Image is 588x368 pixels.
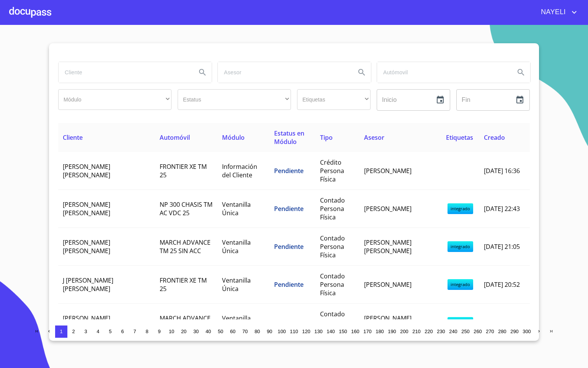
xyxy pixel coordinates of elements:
span: FRONTIER XE TM 25 [160,276,207,293]
span: integrado [448,279,473,290]
button: 290 [508,325,521,338]
span: [DATE] 22:43 [484,204,520,213]
span: 10 [169,329,174,334]
button: 5 [104,325,116,338]
span: Contado Persona Física [320,310,345,335]
button: 9 [153,325,165,338]
span: 220 [425,329,433,334]
div: ​ [58,89,171,110]
span: [PERSON_NAME] [PERSON_NAME] [364,314,412,331]
span: 270 [486,329,494,334]
span: J [PERSON_NAME] [PERSON_NAME] [63,276,113,293]
div: ​ [297,89,371,110]
span: 290 [510,329,518,334]
span: 210 [412,329,420,334]
span: 100 [278,329,286,334]
span: [DATE] 20:40 [484,318,520,327]
span: MARCH ADVANCE TM 25 SIN ACC [160,314,211,331]
span: [PERSON_NAME] [364,280,412,289]
span: NAYELI [535,6,570,18]
span: 280 [498,329,506,334]
span: [PERSON_NAME] [PERSON_NAME] [364,238,412,255]
span: Módulo [222,133,245,142]
button: 120 [300,325,312,338]
input: search [59,62,190,83]
span: 240 [449,329,457,334]
span: 110 [290,329,298,334]
button: 8 [141,325,153,338]
button: 240 [447,325,459,338]
span: [PERSON_NAME] [PERSON_NAME] [63,200,110,217]
span: 180 [376,329,384,334]
span: MARCH ADVANCE TM 25 SIN ACC [160,238,211,255]
span: 60 [230,329,235,334]
span: Pendiente [274,280,304,289]
span: NP 300 CHASIS TM AC VDC 25 [160,200,212,217]
span: Pendiente [274,204,304,213]
span: Estatus en Módulo [274,129,304,146]
button: 270 [484,325,496,338]
span: 150 [339,329,347,334]
button: Search [512,63,530,82]
button: Search [193,63,212,82]
button: account of current user [535,6,579,18]
button: 30 [190,325,202,338]
span: integrado [448,203,473,214]
span: 9 [158,329,160,334]
span: 3 [84,329,87,334]
span: Ventanilla Única [222,200,251,217]
span: 130 [314,329,322,334]
button: 150 [337,325,349,338]
span: 300 [523,329,531,334]
span: Cliente [63,133,83,142]
span: Información del Cliente [222,162,257,179]
button: 180 [374,325,386,338]
button: 60 [227,325,239,338]
button: 7 [129,325,141,338]
button: 70 [239,325,251,338]
button: 10 [165,325,178,338]
button: 90 [263,325,276,338]
button: 2 [67,325,80,338]
span: Ventanilla Única [222,238,251,255]
button: 230 [435,325,447,338]
span: [DATE] 21:05 [484,242,520,251]
button: 110 [288,325,300,338]
input: search [218,62,350,83]
span: 250 [461,329,469,334]
span: Etiquetas [446,133,473,142]
button: 4 [92,325,104,338]
button: 170 [361,325,374,338]
input: search [377,62,509,83]
span: 5 [109,329,111,334]
span: Pendiente [274,318,304,327]
span: Contado Persona Física [320,272,345,297]
span: 230 [437,329,445,334]
span: 200 [400,329,408,334]
span: 8 [145,329,148,334]
button: 80 [251,325,263,338]
span: 2 [72,329,75,334]
span: 90 [267,329,272,334]
button: 300 [521,325,533,338]
span: 40 [206,329,211,334]
span: [PERSON_NAME] [364,204,412,213]
span: Contado Persona Física [320,196,345,221]
span: 4 [96,329,99,334]
span: Ventanilla Única [222,314,251,331]
span: Creado [484,133,505,142]
span: [PERSON_NAME] [PERSON_NAME] [63,238,110,255]
span: 160 [351,329,359,334]
div: ​ [178,89,291,110]
span: 190 [388,329,396,334]
button: 140 [325,325,337,338]
button: 280 [496,325,508,338]
span: FRONTIER XE TM 25 [160,162,207,179]
button: 200 [398,325,410,338]
button: 250 [459,325,472,338]
span: 7 [133,329,136,334]
span: 80 [255,329,260,334]
span: 120 [302,329,310,334]
button: 6 [116,325,129,338]
span: Asesor [364,133,384,142]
